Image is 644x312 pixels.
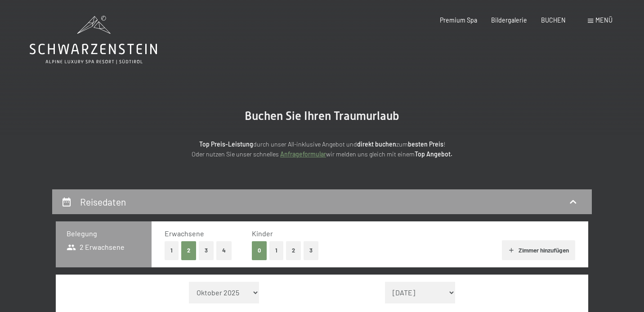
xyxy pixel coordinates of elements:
[502,240,575,260] button: Zimmer hinzufügen
[181,241,196,260] button: 2
[415,150,452,158] strong: Top Angebot.
[408,140,443,148] strong: besten Preis
[199,140,253,148] strong: Top Preis-Leistung
[357,140,396,148] strong: direkt buchen
[165,229,204,238] span: Erwachsene
[199,241,214,260] button: 3
[252,229,273,238] span: Kinder
[245,109,399,123] span: Buchen Sie Ihren Traumurlaub
[124,139,520,160] p: durch unser All-inklusive Angebot und zum ! Oder nutzen Sie unser schnelles wir melden uns gleich...
[491,16,527,24] a: Bildergalerie
[252,241,267,260] button: 0
[304,241,318,260] button: 3
[541,16,566,24] a: BUCHEN
[595,16,613,24] span: Menü
[280,150,326,158] a: Anfrageformular
[67,229,141,239] h3: Belegung
[440,16,477,24] a: Premium Spa
[165,241,179,260] button: 1
[286,241,301,260] button: 2
[216,241,232,260] button: 4
[67,242,125,252] span: 2 Erwachsene
[80,196,126,207] h2: Reisedaten
[269,241,283,260] button: 1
